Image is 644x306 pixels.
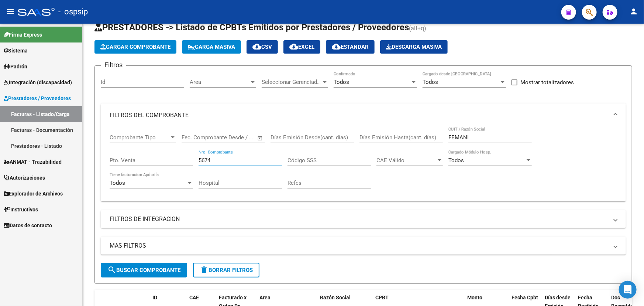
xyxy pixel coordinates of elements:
mat-icon: cloud_download [252,42,261,51]
mat-icon: search [107,265,116,274]
app-download-masive: Descarga masiva de comprobantes (adjuntos) [380,40,448,54]
span: Mostrar totalizadores [520,78,574,87]
span: Descarga Masiva [386,44,442,50]
span: CAE Válido [376,157,436,164]
mat-icon: delete [200,265,209,274]
span: Todos [423,79,438,85]
span: Todos [110,180,125,186]
span: (alt+q) [409,25,426,32]
span: CPBT [375,295,389,300]
mat-icon: cloud_download [289,42,298,51]
span: Comprobante Tipo [110,134,169,141]
span: Firma Express [4,31,42,39]
button: EXCEL [283,40,320,54]
span: Buscar Comprobante [107,267,180,273]
button: Estandar [326,40,375,54]
button: Open calendar [256,134,265,142]
button: CSV [247,40,278,54]
span: PRESTADORES -> Listado de CPBTs Emitidos por Prestadores / Proveedores [94,22,409,33]
span: Cargar Comprobante [100,44,171,50]
h3: Filtros [101,60,126,70]
span: Estandar [332,44,369,50]
span: Area [259,295,271,300]
div: Open Intercom Messenger [619,281,637,299]
span: ANMAT - Trazabilidad [4,158,62,166]
span: EXCEL [289,44,314,50]
span: Sistema [4,47,28,55]
span: - ospsip [58,4,88,20]
button: Descarga Masiva [380,40,448,54]
span: Datos de contacto [4,221,52,229]
span: ID [152,295,157,300]
span: CAE [189,295,199,300]
span: Padrón [4,62,27,71]
span: Area [190,79,249,85]
mat-expansion-panel-header: FILTROS DEL COMPROBANTE [101,103,626,127]
span: Integración (discapacidad) [4,78,72,86]
mat-expansion-panel-header: FILTROS DE INTEGRACION [101,210,626,228]
span: Fecha Cpbt [512,295,538,300]
span: Explorador de Archivos [4,190,63,198]
mat-panel-title: FILTROS DEL COMPROBANTE [110,111,608,119]
mat-icon: menu [6,7,15,16]
mat-icon: cloud_download [332,42,341,51]
button: Carga Masiva [182,40,241,54]
input: Start date [182,134,206,141]
button: Cargar Comprobante [94,40,176,54]
span: Carga Masiva [188,44,235,50]
mat-expansion-panel-header: MAS FILTROS [101,237,626,255]
span: Seleccionar Gerenciador [262,79,321,85]
span: Instructivos [4,205,38,214]
input: End date [212,134,248,141]
span: Prestadores / Proveedores [4,94,71,102]
span: Razón Social [320,295,351,300]
span: Todos [448,157,464,164]
span: Monto [467,295,482,300]
button: Borrar Filtros [193,263,259,278]
span: Autorizaciones [4,174,45,182]
button: Buscar Comprobante [101,263,187,278]
span: CSV [252,44,272,50]
span: Borrar Filtros [200,267,253,273]
mat-panel-title: FILTROS DE INTEGRACION [110,215,608,223]
mat-panel-title: MAS FILTROS [110,242,608,250]
div: FILTROS DEL COMPROBANTE [101,127,626,201]
mat-icon: person [629,7,638,16]
span: Todos [334,79,349,85]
